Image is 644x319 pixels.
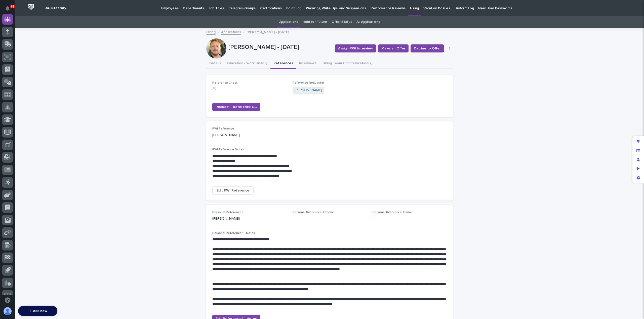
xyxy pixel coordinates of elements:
[295,88,322,93] a: [PERSON_NAME]
[35,93,61,97] a: Powered byPylon
[50,93,61,97] span: Pylon
[26,2,36,12] img: Workspace Logo
[212,103,260,111] button: Request - Reference Check
[224,58,270,69] button: Education / Work History
[228,44,331,51] p: [PERSON_NAME] - [DATE]
[206,58,224,69] button: Details
[45,6,66,10] h2: 04. Directory
[378,44,409,52] button: Make an Offer
[212,133,287,138] p: [PERSON_NAME]
[5,64,9,68] div: 📖
[332,16,352,28] a: Offer Status
[2,295,13,305] button: Open support chat
[270,58,296,69] button: References
[86,79,92,85] button: Start new chat
[356,16,380,28] a: All Applications
[411,44,444,52] button: Decline to Offer
[279,16,298,28] a: Applications
[5,5,15,15] img: Stacker
[11,5,14,8] p: 81
[2,3,13,14] button: Notifications
[634,146,643,155] div: Manage fields and data
[414,46,441,51] span: Decline to Offer
[212,81,237,84] span: Reference Check
[217,188,249,193] span: Edit PWI Reference
[31,64,35,68] div: 🔗
[373,211,412,214] span: Personal Reference 1 Email
[17,78,83,83] div: Start new chat
[338,46,373,51] span: Assign PWI Interview
[5,78,14,87] img: 1736555164131-43832dd5-751b-4058-ba23-39d91318e5a0
[5,28,92,36] p: How can we help?
[216,104,257,109] span: Request - Reference Check
[381,46,405,51] span: Make an Offer
[212,232,255,235] span: Personal Reference 1 - Notes
[634,173,643,182] div: App settings
[212,186,254,195] button: Edit PWI Reference
[293,81,324,84] span: Reference Requester
[335,44,376,52] button: Assign PWI Interview
[36,63,64,68] span: Onboarding Call
[18,306,57,316] button: Add new
[6,6,13,14] div: Notifications81
[212,127,234,130] span: PWI Reference
[319,58,375,69] button: Hiring Team Communication (2)
[212,148,244,151] span: PWI Reference Notes
[634,137,643,146] div: Edit layout
[634,164,643,173] div: Preview as
[212,211,244,214] span: Personal Reference 1
[10,63,27,68] span: Help Docs
[293,211,334,214] span: Personal Reference 1 Phone
[303,16,327,28] a: Hold for Future
[17,83,64,87] div: We're available if you need us!
[634,155,643,164] div: Manage users
[206,29,216,35] a: Hiring
[2,306,13,316] button: users-avatar
[29,61,66,70] a: 🔗Onboarding Call
[212,216,287,221] p: [PERSON_NAME]
[296,58,319,69] button: Interviews
[221,29,241,35] a: Applications
[373,216,447,221] p: -
[247,29,289,35] p: [PERSON_NAME] - [DATE]
[5,20,92,28] p: Welcome 👋
[3,61,29,70] a: 📖Help Docs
